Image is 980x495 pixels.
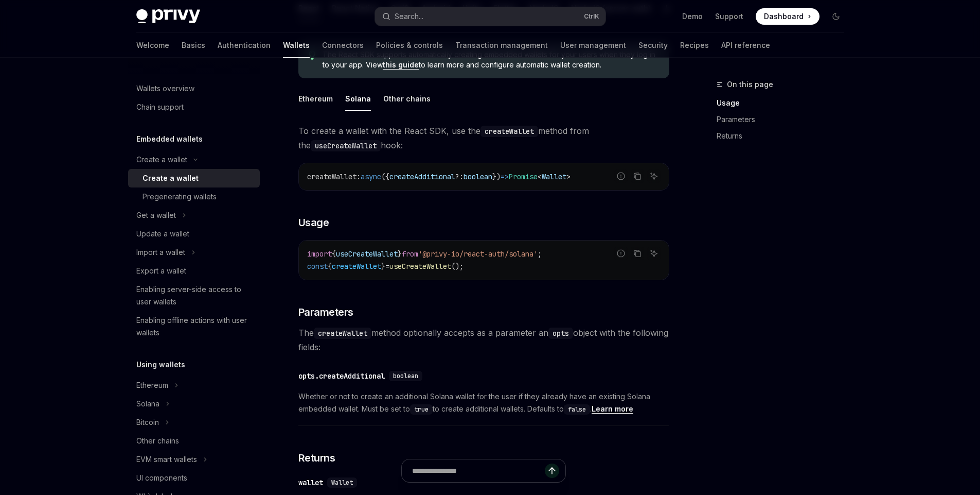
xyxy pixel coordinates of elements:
[298,390,669,415] span: Whether or not to create an additional Solana wallet for the user if they already have an existin...
[385,262,389,271] span: =
[136,246,185,259] div: Import a wallet
[592,404,633,414] a: Learn more
[376,33,443,58] a: Policies & controls
[128,280,260,311] a: Enabling server-side access to user wallets
[136,82,194,95] div: Wallets overview
[332,249,336,259] span: {
[336,249,398,259] span: useCreateWallet
[128,262,260,280] a: Export a wallet
[410,404,433,415] code: true
[136,228,189,240] div: Update a wallet
[402,249,418,259] span: from
[136,101,184,113] div: Chain support
[136,398,159,410] div: Solana
[298,215,329,230] span: Usage
[680,33,709,58] a: Recipes
[542,172,566,181] span: Wallet
[136,453,197,466] div: EVM smart wallets
[128,432,260,450] a: Other chains
[631,247,644,260] button: Copy the contents from the code block
[128,187,260,206] a: Pregenerating wallets
[647,247,661,260] button: Ask AI
[682,11,703,22] a: Demo
[717,111,852,128] a: Parameters
[464,172,492,181] span: boolean
[298,305,353,319] span: Parameters
[560,33,626,58] a: User management
[182,33,205,58] a: Basics
[383,60,419,70] a: this guide
[136,359,185,371] h5: Using wallets
[314,328,371,339] code: createWallet
[455,33,548,58] a: Transaction management
[128,469,260,487] a: UI components
[136,472,187,484] div: UI components
[717,128,852,144] a: Returns
[136,33,169,58] a: Welcome
[323,49,658,70] span: The React SDK supports automatically creating embedded wallets for your users when they log in to...
[545,464,559,478] button: Send message
[298,371,385,381] div: opts.createAdditional
[136,416,159,429] div: Bitcoin
[136,153,187,166] div: Create a wallet
[584,12,599,21] span: Ctrl K
[715,11,743,22] a: Support
[218,33,271,58] a: Authentication
[298,326,669,354] span: The method optionally accepts as a parameter an object with the following fields:
[345,87,371,111] button: Solana
[136,209,176,221] div: Get a wallet
[451,262,464,271] span: ();
[136,265,186,277] div: Export a wallet
[389,172,455,181] span: createAdditional
[381,262,385,271] span: }
[128,169,260,187] a: Create a wallet
[128,395,260,413] button: Toggle Solana section
[538,249,542,259] span: ;
[142,191,217,203] div: Pregenerating wallets
[455,172,464,181] span: ?:
[328,262,332,271] span: {
[566,172,571,181] span: >
[375,7,605,26] button: Open search
[128,450,260,469] button: Toggle EVM smart wallets section
[307,249,332,259] span: import
[393,372,418,380] span: boolean
[307,262,328,271] span: const
[307,172,357,181] span: createWallet
[614,169,628,183] button: Report incorrect code
[128,98,260,116] a: Chain support
[647,169,661,183] button: Ask AI
[383,87,431,111] button: Other chains
[136,9,200,24] img: dark logo
[721,33,770,58] a: API reference
[395,10,423,23] div: Search...
[128,79,260,98] a: Wallets overview
[128,150,260,169] button: Toggle Create a wallet section
[283,33,310,58] a: Wallets
[298,451,335,465] span: Returns
[631,169,644,183] button: Copy the contents from the code block
[298,124,669,152] span: To create a wallet with the React SDK, use the method from the hook:
[492,172,501,181] span: })
[727,78,773,91] span: On this page
[332,262,381,271] span: createWallet
[128,376,260,395] button: Toggle Ethereum section
[389,262,451,271] span: useCreateWallet
[764,11,804,22] span: Dashboard
[418,249,538,259] span: '@privy-io/react-auth/solana'
[361,172,381,181] span: async
[142,172,199,184] div: Create a wallet
[136,283,254,308] div: Enabling server-side access to user wallets
[128,225,260,243] a: Update a wallet
[357,172,361,181] span: :
[480,126,538,137] code: createWallet
[136,379,168,391] div: Ethereum
[501,172,509,181] span: =>
[548,328,573,339] code: opts
[398,249,402,259] span: }
[128,206,260,225] button: Toggle Get a wallet section
[136,314,254,339] div: Enabling offline actions with user wallets
[381,172,389,181] span: ({
[717,95,852,111] a: Usage
[756,8,819,25] a: Dashboard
